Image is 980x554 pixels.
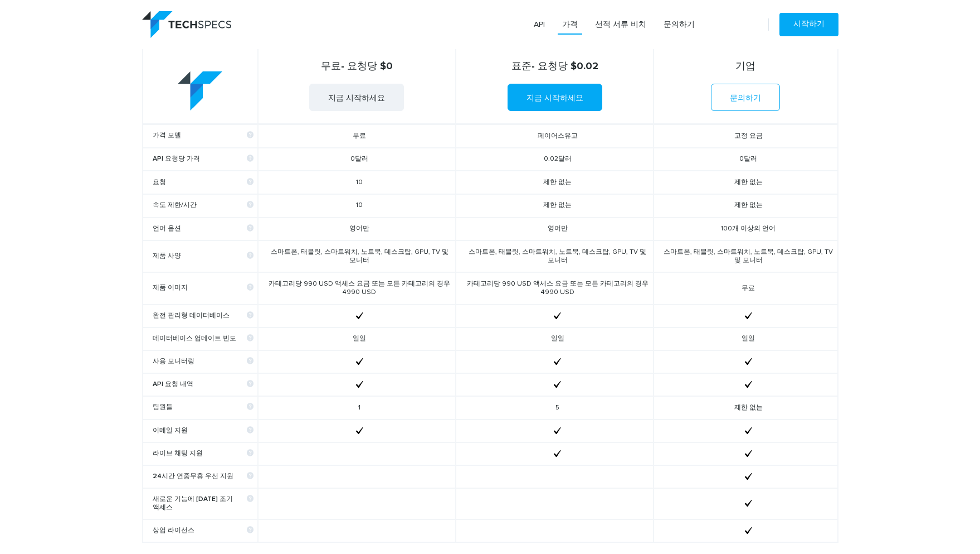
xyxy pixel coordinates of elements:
[153,132,181,139] font: 가격 모델
[793,20,825,28] font: 시작하기
[341,61,393,71] font: - 요청당 $0
[551,335,564,342] font: 일일
[532,61,598,71] font: - 요청당 $0.02
[153,427,188,434] font: 이메일 지원
[595,21,646,28] font: 선적 서류 비치
[271,248,448,264] font: 스마트폰, 태블릿, 스마트워치, 노트북, 데스크탑, GPU, TV 및 모니터
[742,335,755,342] font: 일일
[730,92,761,103] font: 문의하기
[526,92,583,103] font: 지금 시작하세요
[321,61,341,71] font: 무료
[591,15,651,35] a: 선적 서류 비치
[356,202,363,209] font: 10
[153,335,236,342] font: 데이터베이스 업데이트 빈도
[269,280,450,296] font: 카테고리당 990 USD 액세스 요금 또는 모든 카테고리의 경우 4990 USD
[328,92,385,103] font: 지금 시작하세요
[664,21,695,28] font: 문의하기
[734,132,763,139] font: 고정 요금
[353,335,366,342] font: 일일
[153,527,194,534] font: 상업 라이선스
[555,404,559,411] font: 5
[467,280,649,296] font: 카테고리당 990 USD 액세스 요금 또는 모든 카테고리의 경우 4990 USD
[548,225,568,232] font: 영어만
[734,404,763,411] font: 제한 없는
[779,13,838,36] a: 시작하기
[309,84,404,111] a: 지금 시작하세요
[356,179,363,185] font: 10
[543,179,572,185] font: 제한 없는
[153,404,173,411] font: 팀원들
[734,179,763,185] font: 제한 없는
[153,381,193,388] font: API 요청 내역
[153,285,188,291] font: 제품 이미지
[742,285,755,291] font: 무료
[511,61,532,71] font: 표준
[562,21,578,28] font: 가격
[153,253,181,259] font: 제품 사양
[534,21,545,28] font: API
[735,61,755,71] font: 기업
[659,15,699,35] a: 문의하기
[508,84,602,111] a: 지금 시작하세요
[153,473,233,480] font: 24시간 연중무휴 우선 지원
[469,248,646,264] font: 스마트폰, 태블릿, 스마트워치, 노트북, 데스크탑, GPU, TV 및 모니터
[153,312,230,319] font: 완전 관리형 데이터베이스
[529,15,549,35] a: API
[142,11,231,38] img: 심벌 마크
[153,179,166,186] font: 요청
[153,156,200,162] font: API 요청당 가격
[734,202,763,209] font: 제한 없는
[153,202,197,209] font: 속도 제한/시간
[153,450,203,457] font: 라이브 채팅 지원
[350,156,368,162] font: 0달러
[153,225,181,232] font: 언어 옵션
[178,71,222,111] img: table-logo.png
[153,358,194,365] font: 사용 모니터링
[153,496,233,511] font: 새로운 기능에 [DATE] 조기 액세스
[349,225,369,232] font: 영어만
[711,84,780,111] a: 문의하기
[543,202,572,209] font: 제한 없는
[544,156,572,162] font: 0.02달러
[358,404,360,411] font: 1
[353,132,366,139] font: 무료
[721,225,776,232] font: 100개 이상의 언어
[664,248,833,264] font: 스마트폰, 태블릿, 스마트워치, 노트북, 데스크탑, GPU, TV 및 모니터
[538,132,578,139] font: 페이어스유고
[739,156,757,162] font: 0달러
[558,15,582,35] a: 가격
